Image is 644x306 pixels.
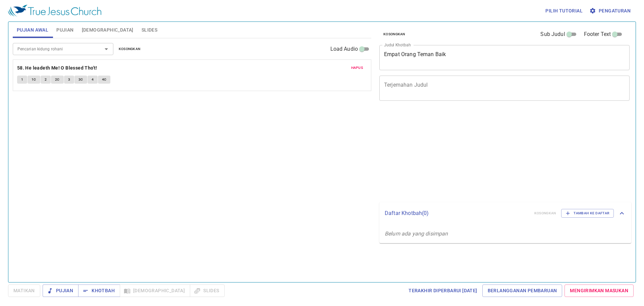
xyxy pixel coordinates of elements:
[566,210,609,216] span: Tambah ke Daftar
[488,287,557,295] span: Berlangganan Pembaruan
[409,287,477,295] span: Terakhir Diperbarui [DATE]
[17,76,27,84] button: 1
[584,30,611,38] span: Footer Text
[55,77,60,83] span: 2C
[591,7,631,15] span: Pengaturan
[51,76,64,84] button: 2C
[98,76,111,84] button: 4C
[56,26,73,34] span: Pujian
[540,30,565,38] span: Sub Judul
[384,51,625,64] textarea: Empat Orang Teman Baik
[28,76,40,84] button: 1C
[570,287,628,295] span: Mengirimkan Masukan
[102,44,111,54] button: Open
[385,230,448,237] i: Belum ada yang disimpan
[21,77,23,83] span: 1
[379,30,409,38] button: Kosongkan
[8,5,101,17] img: True Jesus Church
[377,108,580,200] iframe: from-child
[45,77,47,83] span: 2
[588,5,633,17] button: Pengaturan
[78,77,83,83] span: 3C
[482,285,562,297] a: Berlangganan Pembaruan
[74,76,87,84] button: 3C
[82,26,133,34] span: [DEMOGRAPHIC_DATA]
[543,5,585,17] button: Pilih tutorial
[64,76,74,84] button: 3
[347,64,367,72] button: Hapus
[92,77,94,83] span: 4
[379,202,631,224] div: Daftar Khotbah(0)KosongkanTambah ke Daftar
[43,285,78,297] button: Pujian
[102,77,107,83] span: 4C
[351,65,363,71] span: Hapus
[330,45,358,53] span: Load Audio
[561,209,614,218] button: Tambah ke Daftar
[17,64,97,72] b: 58. He leadeth Me! O Blessed Tho't!
[78,285,120,297] button: Khotbah
[385,209,529,217] p: Daftar Khotbah ( 0 )
[119,46,141,52] span: Kosongkan
[545,7,583,15] span: Pilih tutorial
[142,26,157,34] span: Slides
[383,31,405,37] span: Kosongkan
[32,77,36,83] span: 1C
[41,76,51,84] button: 2
[48,287,73,295] span: Pujian
[17,64,98,72] button: 58. He leadeth Me! O Blessed Tho't!
[17,26,48,34] span: Pujian Awal
[68,77,70,83] span: 3
[565,285,634,297] a: Mengirimkan Masukan
[406,285,480,297] a: Terakhir Diperbarui [DATE]
[84,287,115,295] span: Khotbah
[88,76,98,84] button: 4
[115,45,145,53] button: Kosongkan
